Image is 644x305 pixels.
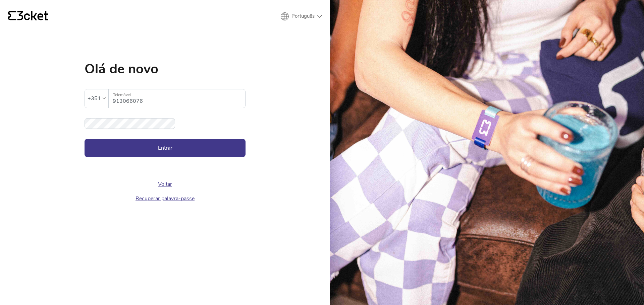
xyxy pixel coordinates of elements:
h1: Olá de novo [85,62,246,76]
label: Telemóvel [109,89,245,100]
div: +351 [88,93,101,103]
g: {' '} [8,11,16,20]
a: {' '} [8,11,48,22]
input: Telemóvel [113,89,245,108]
label: Palavra-passe [85,118,246,129]
a: Voltar [158,180,172,188]
button: Entrar [85,139,246,157]
a: Recuperar palavra-passe [136,195,195,202]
